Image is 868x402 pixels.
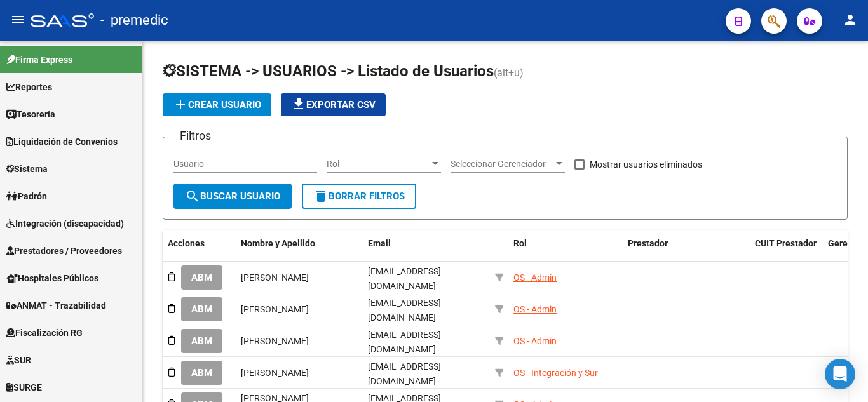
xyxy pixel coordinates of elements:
button: Buscar Usuario [173,184,292,209]
span: ABM [191,272,212,284]
span: ABM [191,304,212,316]
mat-icon: delete [313,189,329,204]
datatable-header-cell: Email [363,230,490,272]
span: Reportes [6,80,52,94]
span: (alt+u) [494,67,524,79]
span: [EMAIL_ADDRESS][DOMAIN_NAME] [368,330,441,354]
button: Exportar CSV [281,93,386,116]
span: ANMAT - Trazabilidad [6,298,106,312]
span: Integración (discapacidad) [6,217,124,231]
span: [PERSON_NAME] [241,304,309,314]
div: OS - Integración y Sur [513,366,598,380]
datatable-header-cell: Nombre y Apellido [236,230,363,272]
span: CUIT Prestador [755,238,817,248]
span: - premedic [100,6,168,34]
button: Crear Usuario [163,93,271,116]
div: OS - Admin [513,271,557,285]
mat-icon: add [173,97,188,112]
datatable-header-cell: Prestador [623,230,750,272]
span: Fiscalización RG [6,326,83,340]
button: ABM [181,329,222,352]
span: Mostrar usuarios eliminados [590,157,702,172]
span: [EMAIL_ADDRESS][DOMAIN_NAME] [368,266,441,291]
span: SISTEMA -> USUARIOS -> Listado de Usuarios [163,62,494,80]
span: Firma Express [6,53,72,67]
span: Tesorería [6,107,55,121]
span: Crear Usuario [173,99,261,111]
span: Buscar Usuario [185,191,280,202]
mat-icon: person [843,12,858,27]
h3: Filtros [173,127,217,145]
span: ABM [191,368,212,379]
span: Sistema [6,162,48,176]
span: Exportar CSV [291,99,376,111]
span: ABM [191,336,212,347]
datatable-header-cell: CUIT Prestador [750,230,823,272]
button: Borrar Filtros [302,184,416,209]
span: SURGE [6,380,42,394]
span: Prestador [628,238,668,248]
span: Hospitales Públicos [6,271,98,285]
span: Prestadores / Proveedores [6,244,122,258]
span: [PERSON_NAME] [241,368,309,378]
button: ABM [181,265,222,289]
span: [EMAIL_ADDRESS][DOMAIN_NAME] [368,361,441,386]
button: ABM [181,297,222,321]
span: Seleccionar Gerenciador [451,159,553,170]
div: OS - Admin [513,334,557,349]
datatable-header-cell: Rol [508,230,623,272]
span: SUR [6,353,31,367]
span: Borrar Filtros [313,191,405,202]
mat-icon: search [185,189,200,204]
span: [PERSON_NAME] [241,272,309,283]
div: OS - Admin [513,302,557,317]
mat-icon: file_download [291,97,306,112]
datatable-header-cell: Acciones [163,230,236,272]
div: Open Intercom Messenger [825,359,855,389]
span: Rol [513,238,527,248]
mat-icon: menu [10,12,25,27]
span: Liquidación de Convenios [6,135,118,149]
span: Email [368,238,391,248]
span: Nombre y Apellido [241,238,315,248]
span: [EMAIL_ADDRESS][DOMAIN_NAME] [368,298,441,323]
button: ABM [181,361,222,384]
span: Padrón [6,189,47,203]
span: Acciones [168,238,205,248]
span: Rol [327,159,430,170]
span: [PERSON_NAME] [241,336,309,346]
